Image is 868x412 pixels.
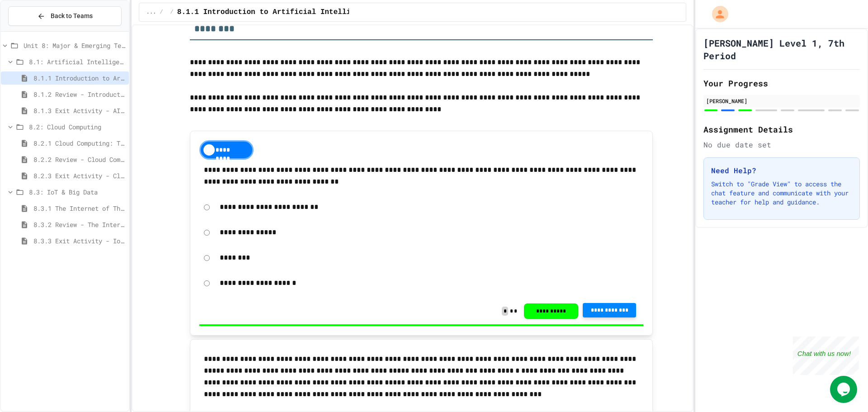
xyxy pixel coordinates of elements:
div: My Account [703,4,731,24]
span: 8.2.2 Review - Cloud Computing [33,155,125,164]
span: / [160,9,163,16]
iframe: chat widget [830,376,859,403]
span: Unit 8: Major & Emerging Technologies [24,41,125,50]
span: 8.3.3 Exit Activity - IoT Data Detective Challenge [33,236,125,246]
span: 8.1.2 Review - Introduction to Artificial Intelligence [33,90,125,99]
span: ... [146,9,156,16]
span: 8.3: IoT & Big Data [29,187,125,197]
div: No due date set [703,139,860,150]
h1: [PERSON_NAME] Level 1, 7th Period [703,37,860,62]
span: 8.3.2 Review - The Internet of Things and Big Data [33,220,125,229]
span: 8.1.1 Introduction to Artificial Intelligence [177,7,373,18]
span: 8.1: Artificial Intelligence Basics [29,57,125,66]
span: Back to Teams [51,11,93,21]
span: 8.2: Cloud Computing [29,122,125,132]
span: 8.3.1 The Internet of Things and Big Data: Our Connected Digital World [33,204,125,213]
iframe: chat widget [793,336,859,375]
span: 8.1.1 Introduction to Artificial Intelligence [33,73,125,83]
h2: Your Progress [703,77,860,90]
h2: Assignment Details [703,123,860,136]
div: [PERSON_NAME] [706,97,857,105]
span: / [170,9,174,16]
h3: Need Help? [711,165,852,176]
span: 8.2.1 Cloud Computing: Transforming the Digital World [33,138,125,148]
span: 8.2.3 Exit Activity - Cloud Service Detective [33,171,125,180]
p: Switch to "Grade View" to access the chat feature and communicate with your teacher for help and ... [711,180,852,207]
span: 8.1.3 Exit Activity - AI Detective [33,106,125,115]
